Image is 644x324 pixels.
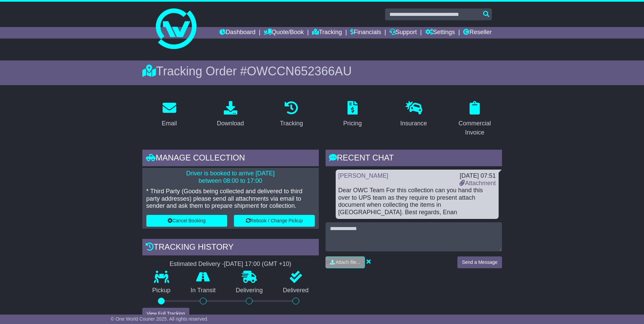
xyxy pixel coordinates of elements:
a: Attachment [459,180,496,186]
div: Pricing [343,119,362,128]
a: Email [157,99,181,130]
p: Pickup [142,287,181,294]
a: Tracking [312,27,342,39]
p: * Third Party (Goods being collected and delivered to third party addresses) please send all atta... [146,188,315,210]
button: View Full Tracking [142,308,189,320]
a: Pricing [339,99,366,130]
a: Support [389,27,417,39]
div: [DATE] 17:00 (GMT +10) [224,260,291,268]
button: Cancel Booking [146,215,227,227]
button: Send a Message [457,256,502,268]
div: Manage collection [142,150,319,168]
a: Dashboard [219,27,256,39]
a: Quote/Book [264,27,304,39]
a: [PERSON_NAME] [338,172,388,179]
a: Reseller [463,27,492,39]
p: Delivering [226,287,273,294]
a: Tracking [276,99,307,130]
p: Driver is booked to arrive [DATE] between 08:00 to 17:00 [146,170,315,184]
a: Insurance [396,99,431,130]
div: Dear OWC Team For this collection can you hand this over to UPS team as they require to present a... [338,187,496,216]
a: Financials [350,27,381,39]
div: Insurance [400,119,427,128]
div: Estimated Delivery - [142,260,319,268]
a: Settings [425,27,455,39]
div: RECENT CHAT [326,150,502,168]
div: Tracking history [142,239,319,257]
span: OWCCN652366AU [247,64,352,78]
div: Tracking Order # [142,64,502,78]
p: Delivered [273,287,319,294]
div: Tracking [280,119,303,128]
p: In Transit [181,287,226,294]
span: © One World Courier 2025. All rights reserved. [111,316,209,322]
div: Email [162,119,177,128]
a: Download [212,99,248,130]
div: Download [217,119,244,128]
div: Commercial Invoice [452,119,498,137]
a: Commercial Invoice [448,99,502,140]
button: Rebook / Change Pickup [234,215,315,227]
div: [DATE] 07:51 [459,172,496,180]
